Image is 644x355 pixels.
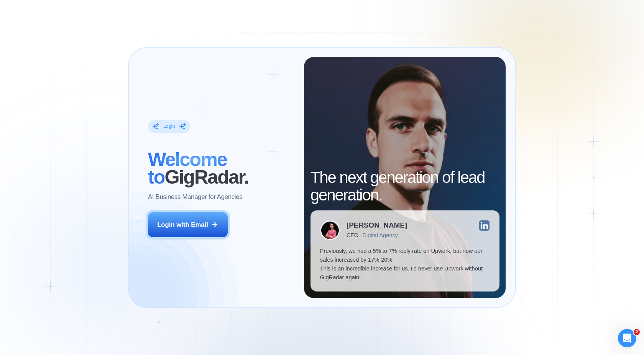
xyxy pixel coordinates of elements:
[163,123,175,130] div: Login
[148,212,228,237] button: Login with Email
[148,151,294,186] h2: ‍ GigRadar.
[320,247,490,282] p: Previously, we had a 5% to 7% reply rate on Upwork, but now our sales increased by 17%-20%. This ...
[347,222,407,229] div: [PERSON_NAME]
[347,232,358,239] div: CEO
[310,169,499,204] h2: The next generation of lead generation.
[618,329,636,347] iframe: Intercom live chat
[148,148,227,188] span: Welcome to
[157,220,208,229] div: Login with Email
[634,329,640,335] span: 2
[148,193,242,202] p: AI Business Manager for Agencies
[362,232,398,239] div: Digital Agency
